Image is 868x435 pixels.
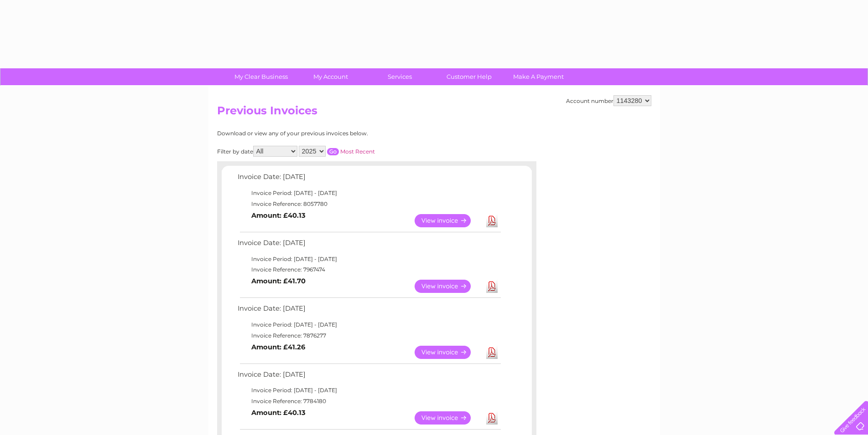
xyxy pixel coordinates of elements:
[486,411,498,425] a: Download
[223,68,299,85] a: My Clear Business
[217,130,457,137] div: Download or view any of your previous invoices below.
[235,368,502,385] td: Invoice Date: [DATE]
[486,214,498,227] a: Download
[486,280,498,293] a: Download
[251,343,305,351] b: Amount: £41.26
[235,188,502,199] td: Invoice Period: [DATE] - [DATE]
[235,330,502,341] td: Invoice Reference: 7876277
[486,346,498,359] a: Download
[235,254,502,265] td: Invoice Period: [DATE] - [DATE]
[251,211,306,220] b: Amount: £40.13
[235,319,502,330] td: Invoice Period: [DATE] - [DATE]
[566,95,651,106] div: Account number
[415,411,482,425] a: View
[235,264,502,275] td: Invoice Reference: 7967474
[431,68,507,85] a: Customer Help
[415,346,482,359] a: View
[501,68,576,85] a: Make A Payment
[217,146,457,157] div: Filter by date
[251,409,306,417] b: Amount: £40.13
[415,214,482,227] a: View
[235,396,502,407] td: Invoice Reference: 7784180
[362,68,437,85] a: Services
[340,148,375,155] a: Most Recent
[251,277,306,285] b: Amount: £41.70
[293,68,368,85] a: My Account
[217,104,651,122] h2: Previous Invoices
[235,302,502,319] td: Invoice Date: [DATE]
[235,199,502,210] td: Invoice Reference: 8057780
[235,171,502,188] td: Invoice Date: [DATE]
[415,280,482,293] a: View
[235,385,502,396] td: Invoice Period: [DATE] - [DATE]
[235,237,502,254] td: Invoice Date: [DATE]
